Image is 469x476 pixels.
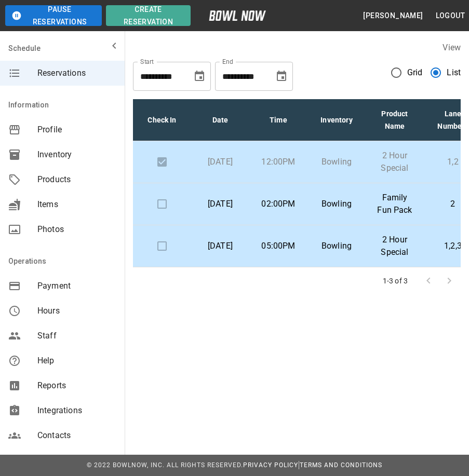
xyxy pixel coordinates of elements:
[307,99,366,141] th: Inventory
[258,198,299,210] p: 02:00PM
[432,6,469,25] button: Logout
[37,355,116,367] span: Help
[37,223,116,236] span: Photos
[243,461,298,469] a: Privacy Policy
[407,66,423,79] span: Grid
[199,156,241,168] p: [DATE]
[37,305,116,317] span: Hours
[447,66,461,79] span: List
[300,461,382,469] a: Terms and Conditions
[5,5,102,26] button: Pause Reservations
[258,240,299,252] p: 05:00PM
[258,156,299,168] p: 12:00PM
[316,240,357,252] p: Bowling
[189,66,210,87] button: Choose date, selected date is Sep 20, 2025
[106,5,191,26] button: Create Reservation
[366,99,424,141] th: Product Name
[374,192,416,216] p: Family Fun Pack
[37,280,116,292] span: Payment
[316,198,357,210] p: Bowling
[37,429,116,442] span: Contacts
[37,198,116,211] span: Items
[37,148,116,161] span: Inventory
[87,461,243,469] span: © 2022 BowlNow, Inc. All Rights Reserved.
[443,43,461,52] label: View
[209,10,266,21] img: logo
[37,173,116,186] span: Products
[133,99,191,141] th: Check In
[199,240,241,252] p: [DATE]
[374,149,416,174] p: 2 Hour Special
[37,67,116,79] span: Reservations
[199,198,241,210] p: [DATE]
[37,124,116,136] span: Profile
[37,330,116,342] span: Staff
[374,234,416,259] p: 2 Hour Special
[359,6,427,25] button: [PERSON_NAME]
[383,276,408,286] p: 1-3 of 3
[191,99,249,141] th: Date
[271,66,292,87] button: Choose date, selected date is Oct 20, 2025
[37,379,116,392] span: Reports
[37,404,116,417] span: Integrations
[249,99,307,141] th: Time
[316,156,357,168] p: Bowling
